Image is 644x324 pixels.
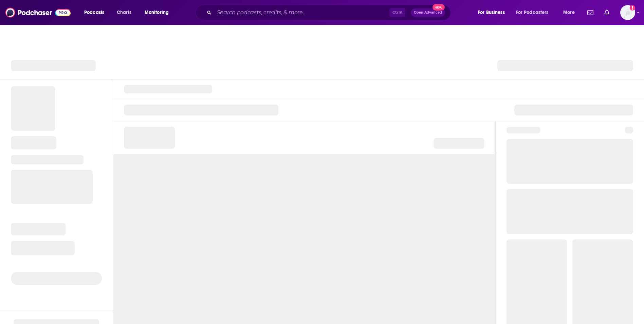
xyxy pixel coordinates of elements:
span: Ctrl K [389,8,405,17]
span: For Podcasters [516,8,549,17]
button: Show profile menu [620,5,635,20]
span: Open Advanced [414,11,442,14]
span: Charts [117,8,131,17]
img: Podchaser - Follow, Share and Rate Podcasts [5,6,71,19]
span: For Business [478,8,505,17]
a: Charts [112,7,135,18]
button: open menu [473,7,513,18]
span: New [433,4,445,11]
div: Search podcasts, credits, & more... [202,5,457,20]
svg: Add a profile image [630,5,635,11]
span: Podcasts [84,8,104,17]
img: User Profile [620,5,635,20]
span: Logged in as alisontucker [620,5,635,20]
button: open menu [512,7,558,18]
span: Monitoring [145,8,169,17]
button: open menu [558,7,583,18]
input: Search podcasts, credits, & more... [214,7,389,18]
span: More [563,8,575,17]
button: open menu [140,7,178,18]
button: Open AdvancedNew [411,8,445,17]
a: Show notifications dropdown [585,7,596,18]
a: Show notifications dropdown [602,7,612,18]
button: open menu [79,7,113,18]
